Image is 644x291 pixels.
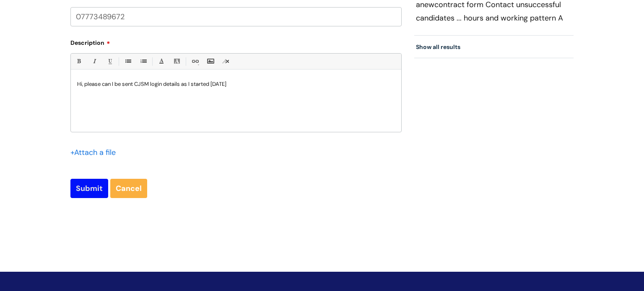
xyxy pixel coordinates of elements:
span: + [70,147,74,157]
div: Attach a file [70,146,121,159]
p: Hi, please can I be sent CJSM login details as I started [DATE] [77,80,395,88]
a: Remove formatting (Ctrl-\) [221,56,231,67]
a: Underline(Ctrl-U) [104,56,115,67]
a: Bold (Ctrl-B) [73,56,84,67]
a: 1. Ordered List (Ctrl-Shift-8) [138,56,148,67]
a: Cancel [110,179,147,198]
a: Italic (Ctrl-I) [89,56,99,67]
label: Description [70,36,402,46]
a: Insert Image... [205,56,216,67]
a: • Unordered List (Ctrl-Shift-7) [122,56,133,67]
input: Submit [70,179,108,198]
a: Back Color [171,56,182,67]
a: Show all results [416,43,460,51]
a: Link [190,56,200,67]
a: Font Color [156,56,166,67]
